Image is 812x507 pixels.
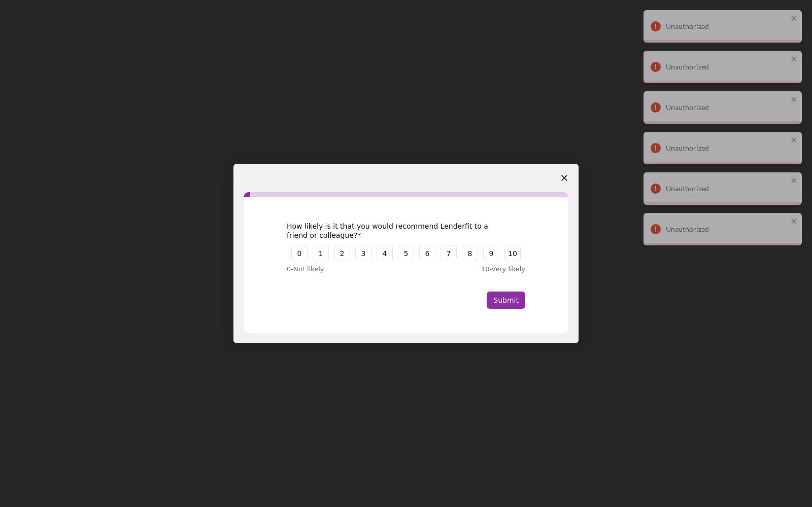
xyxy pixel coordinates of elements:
button: 3 [355,245,371,261]
button: 10 [504,245,521,261]
button: 2 [334,245,350,261]
button: 1 [313,245,329,261]
button: Submit [487,292,525,309]
button: 7 [441,245,457,261]
button: 0 [291,245,308,261]
button: 6 [419,245,435,261]
button: 5 [398,245,414,261]
button: 9 [483,245,499,261]
button: 8 [462,245,478,261]
button: 4 [377,245,393,261]
div: How likely is it that you would recommend Lenderfit to a friend or colleague? [287,222,510,240]
div: 10 - Very likely [434,264,525,274]
span: Close survey [550,164,579,192]
div: 0 - Not likely [287,264,378,274]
